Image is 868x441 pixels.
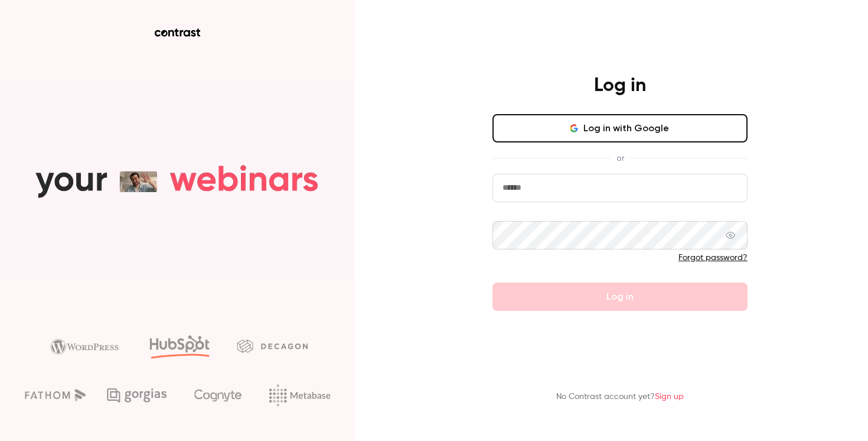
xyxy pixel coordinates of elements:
[594,74,646,98] h4: Log in
[492,114,748,142] button: Log in with Google
[678,254,748,262] a: Forgot password?
[611,152,630,164] span: or
[556,391,684,403] p: No Contrast account yet?
[237,339,308,352] img: decagon
[655,393,684,401] a: Sign up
